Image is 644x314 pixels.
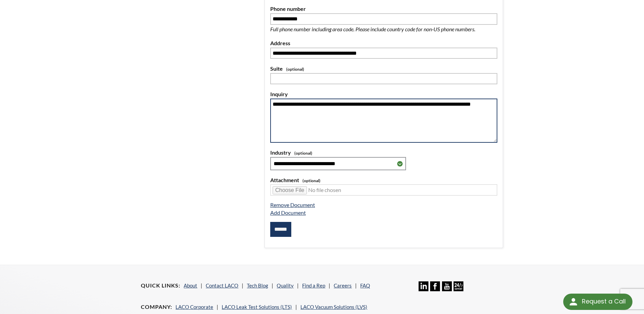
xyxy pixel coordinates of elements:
a: LACO Corporate [176,304,213,310]
h4: Company [141,303,172,311]
h4: Quick Links [141,282,180,289]
label: Industry [270,148,497,157]
a: Find a Rep [302,282,325,289]
a: About [184,282,197,289]
a: FAQ [360,282,370,289]
div: Request a Call [582,294,626,309]
a: Contact LACO [206,282,238,289]
a: Quality [277,282,294,289]
a: Careers [334,282,352,289]
a: Add Document [270,209,306,216]
a: Tech Blog [247,282,268,289]
p: Full phone number including area code. Please include country code for non-US phone numbers. [270,25,497,34]
label: Attachment [270,176,497,185]
a: LACO Vacuum Solutions (LVS) [300,304,367,310]
div: Request a Call [563,294,632,310]
label: Inquiry [270,90,497,99]
img: round button [568,296,579,307]
a: LACO Leak Test Solutions (LTS) [222,304,292,310]
label: Address [270,39,497,48]
label: Suite [270,64,497,73]
a: Remove Document [270,202,315,208]
label: Phone number [270,4,497,13]
img: 24/7 Support Icon [454,281,463,291]
a: 24/7 Support [454,286,463,292]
